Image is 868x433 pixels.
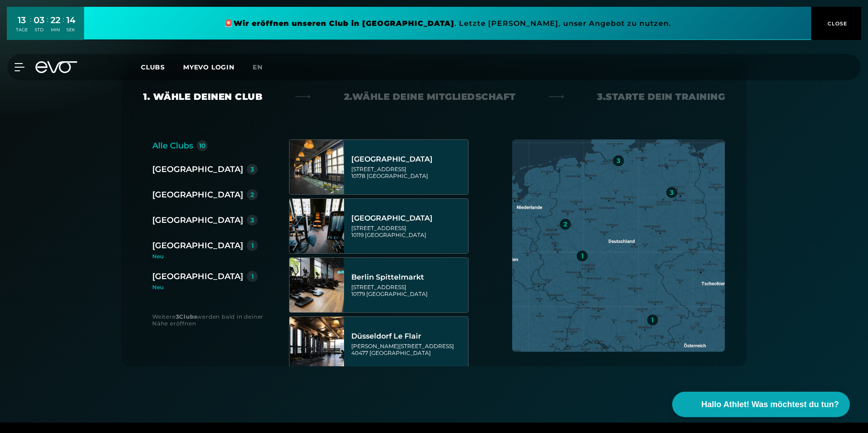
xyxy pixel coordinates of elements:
div: 3 [670,189,673,196]
span: Clubs [141,63,165,71]
div: 13 [16,14,28,27]
strong: Clubs [179,313,197,320]
img: Berlin Alexanderplatz [289,140,344,194]
img: Düsseldorf Le Flair [289,317,344,371]
div: [GEOGRAPHIC_DATA] [152,214,243,226]
div: [GEOGRAPHIC_DATA] [351,155,465,164]
div: 1 [251,273,254,280]
div: 2 [250,192,254,198]
a: Clubs [141,63,183,71]
div: Neu [152,254,265,259]
div: 14 [66,14,75,27]
span: Hallo Athlet! Was möchtest du tun? [701,399,839,411]
div: [GEOGRAPHIC_DATA] [152,270,243,283]
img: Berlin Rosenthaler Platz [289,199,344,253]
span: en [253,63,263,71]
div: 1. Wähle deinen Club [143,90,262,103]
div: Weitere werden bald in deiner Nähe eröffnen [152,313,271,327]
div: SEK [66,27,75,33]
div: 1 [251,242,254,249]
span: CLOSE [825,20,848,28]
img: Berlin Spittelmarkt [289,258,344,312]
div: 3. Starte dein Training [597,90,725,103]
button: CLOSE [811,7,861,40]
div: [STREET_ADDRESS] 10179 [GEOGRAPHIC_DATA] [351,284,465,297]
div: 03 [34,14,45,27]
div: : [30,15,31,39]
div: STD [34,27,45,33]
div: 1 [651,317,653,323]
button: Hallo Athlet! Was möchtest du tun? [672,392,850,417]
div: Alle Clubs [152,139,193,152]
div: : [47,15,48,39]
div: [STREET_ADDRESS] 10119 [GEOGRAPHIC_DATA] [351,225,465,238]
div: [GEOGRAPHIC_DATA] [351,214,465,223]
div: Berlin Spittelmarkt [351,273,465,282]
div: 3 [250,217,254,223]
div: 2. Wähle deine Mitgliedschaft [344,90,516,103]
div: 2 [564,221,567,227]
div: 3 [250,166,254,172]
a: en [253,62,274,73]
div: 3 [617,157,620,164]
img: map [512,139,725,352]
div: Düsseldorf Le Flair [351,332,465,341]
div: TAGE [16,27,28,33]
div: Neu [152,285,258,290]
div: [GEOGRAPHIC_DATA] [152,163,243,176]
div: [PERSON_NAME][STREET_ADDRESS] 40477 [GEOGRAPHIC_DATA] [351,343,465,356]
div: 22 [50,14,60,27]
div: MIN [50,27,60,33]
div: [GEOGRAPHIC_DATA] [152,188,243,201]
div: 10 [199,143,206,149]
div: : [63,15,64,39]
div: [STREET_ADDRESS] 10178 [GEOGRAPHIC_DATA] [351,166,465,179]
div: 1 [581,253,584,259]
strong: 3 [176,313,180,320]
a: MYEVO LOGIN [183,63,234,71]
div: [GEOGRAPHIC_DATA] [152,239,243,252]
